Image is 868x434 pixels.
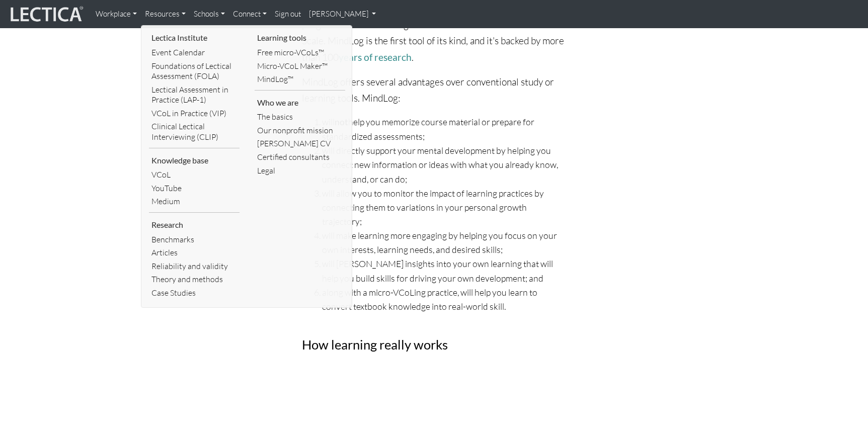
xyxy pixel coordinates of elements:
[229,4,271,24] a: Connect
[305,4,380,24] a: [PERSON_NAME]
[149,120,240,143] a: Clinical Lectical Interviewing (CLIP)
[190,4,229,24] a: Schools
[322,228,566,256] li: will make learning more engaging by helping you focus on your own interests, learning needs, and ...
[255,72,345,86] a: MindLog™
[322,115,566,143] li: will help you memorize course material or prepare for standardized assessments;
[322,143,566,186] li: will directly support your mental development by helping you connect new information or ideas wit...
[149,59,240,83] a: Foundations of Lectical Assessment (FOLA)
[149,107,240,120] a: VCoL in Practice (VIP)
[255,59,345,73] a: Micro-VCoL Maker™
[322,285,566,313] li: along with a micro-VCoLing practice, will help you learn to convert textbook knowledge into real-...
[141,4,190,24] a: Resources
[149,182,240,195] a: YouTube
[255,46,345,59] a: Free micro-VCoLs™
[149,273,240,286] a: Theory and methods
[255,95,345,111] li: Who we are
[149,233,240,246] a: Benchmarks
[302,337,566,352] h3: How learning really works
[322,186,566,228] li: will allow you to monitor the impact of learning practices by connecting them to variations in yo...
[255,110,345,124] a: The basics
[149,83,240,107] a: Lectical Assessment in Practice (LAP-1)
[8,5,84,24] img: lecticalive
[92,4,141,24] a: Workplace
[149,168,240,182] a: VCoL
[149,217,240,233] li: Research
[302,74,566,107] p: MindLog offers several advantages over conventional study or learning tools. MindLog:
[149,259,240,273] a: Reliability and validity
[339,51,412,63] a: years of research
[271,4,305,24] a: Sign out
[149,286,240,300] a: Case Studies
[149,152,240,168] li: Knowledge base
[255,124,345,137] a: Our nonprofit mission
[255,137,345,150] a: [PERSON_NAME] CV
[255,164,345,178] a: Legal
[149,30,240,46] li: Lectica Institute
[149,46,240,59] a: Event Calendar
[322,256,566,285] li: will [PERSON_NAME] insights into your own learning that will help you build skills for driving yo...
[255,30,345,46] li: Learning tools
[255,150,345,164] a: Certified consultants
[149,246,240,259] a: Articles
[149,195,240,208] a: Medium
